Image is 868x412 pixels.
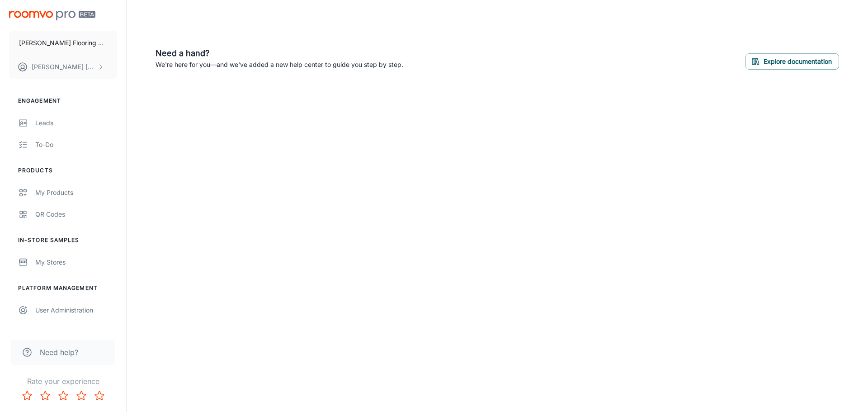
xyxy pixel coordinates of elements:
h6: Need a hand? [156,47,403,60]
button: [PERSON_NAME] [PERSON_NAME] [9,55,117,79]
button: [PERSON_NAME] Flooring Center [9,31,117,55]
button: Explore documentation [745,53,839,70]
a: Explore documentation [745,56,839,65]
p: [PERSON_NAME] [PERSON_NAME] [32,62,95,72]
p: [PERSON_NAME] Flooring Center [19,38,107,48]
img: Roomvo PRO Beta [9,11,95,20]
p: We're here for you—and we've added a new help center to guide you step by step. [156,60,403,70]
